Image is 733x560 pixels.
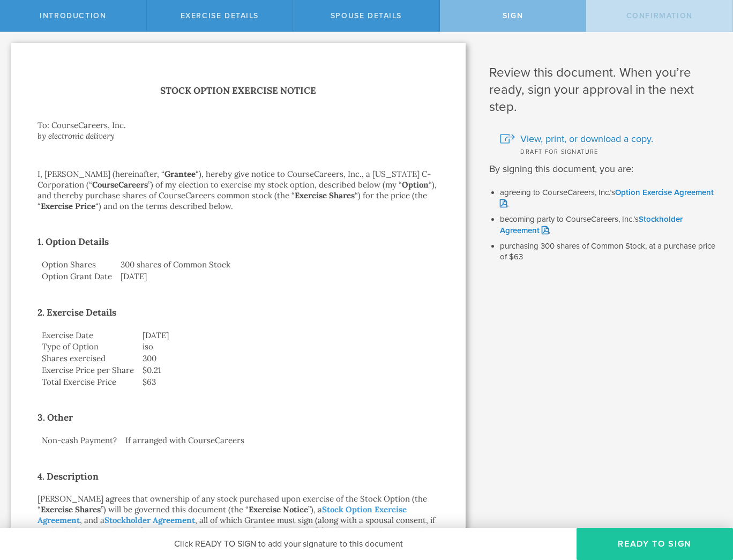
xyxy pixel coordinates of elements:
td: $0.21 [138,364,439,376]
li: agreeing to CourseCareers, Inc.’s , [500,187,717,209]
p: By signing this document, you are: [489,162,717,176]
a: Stock Option Exercise Agreement [38,504,407,525]
p: I, [PERSON_NAME] (hereinafter, “ “), hereby give notice to CourseCareers, Inc., a [US_STATE] C-Co... [38,169,439,212]
div: Draft for signature [500,146,717,156]
td: 300 [138,353,439,364]
span: View, print, or download a copy. [520,132,653,146]
td: Shares exercised [38,353,138,364]
button: Ready to Sign [577,528,733,560]
div: To: CourseCareers, Inc. [38,120,439,131]
strong: Grantee [164,169,196,179]
td: iso [138,341,439,353]
td: Total Exercise Price [38,376,138,388]
h2: 1. Option Details [38,233,439,250]
strong: Exercise Shares [41,504,101,514]
span: Exercise Details [181,11,259,20]
span: Introduction [40,11,106,20]
a: Stockholder Agreement [500,214,683,235]
td: Option Shares [38,259,116,271]
td: If arranged with CourseCareers [121,435,439,446]
td: $63 [138,376,439,388]
h2: 4. Description [38,468,439,485]
td: Non-cash Payment? [38,435,121,446]
a: Option Exercise Agreement [500,188,714,208]
i: by electronic delivery [38,131,115,141]
h1: Review this document. When you’re ready, sign your approval in the next step. [489,64,717,116]
li: becoming party to CourseCareers, Inc.’s , [500,214,717,236]
h1: Stock Option Exercise Notice [38,83,439,99]
span: Spouse Details [331,11,402,20]
td: Exercise Date [38,330,138,341]
td: [DATE] [138,330,439,341]
strong: Exercise Price [41,201,95,211]
td: Option Grant Date [38,271,116,282]
h2: 2. Exercise Details [38,304,439,321]
td: Exercise Price per Share [38,364,138,376]
strong: Option [402,180,429,190]
td: Type of Option [38,341,138,353]
span: Sign [503,11,523,20]
span: Confirmation [626,11,693,20]
li: purchasing 300 shares of Common Stock, at a purchase price of $63 [500,241,717,262]
td: 300 shares of Common Stock [116,259,439,271]
h2: 3. Other [38,409,439,426]
strong: Exercise Shares [295,190,355,200]
strong: CourseCareers [92,180,148,190]
a: Stockholder Agreement [104,515,195,525]
td: [DATE] [116,271,439,282]
strong: Exercise Notice [249,504,308,514]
